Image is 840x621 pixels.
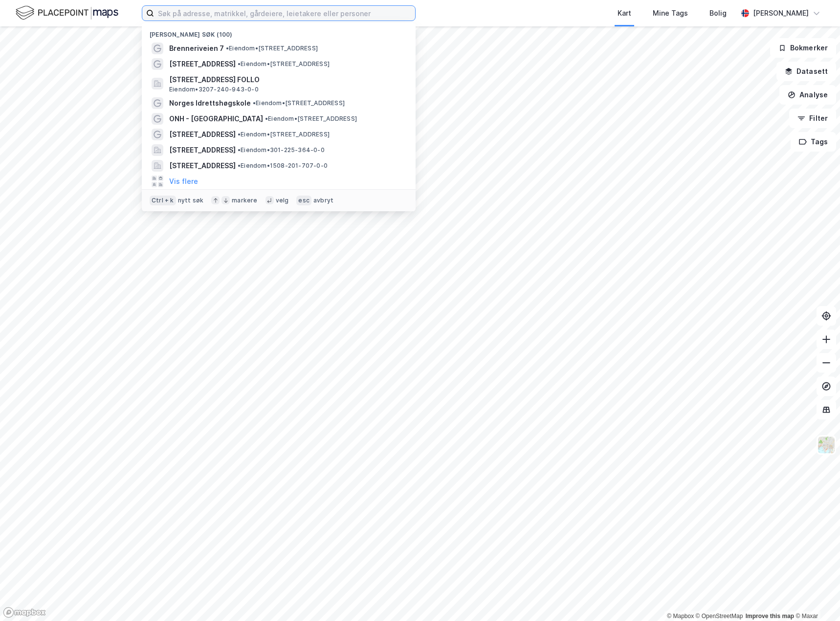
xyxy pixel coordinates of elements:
[265,115,268,122] span: •
[238,146,325,154] span: Eiendom • 301-225-364-0-0
[667,613,694,620] a: Mapbox
[3,607,46,618] a: Mapbox homepage
[169,86,259,93] span: Eiendom • 3207-240-943-0-0
[791,574,840,621] div: Kontrollprogram for chat
[226,44,229,52] span: •
[791,132,836,152] button: Tags
[169,144,236,156] span: [STREET_ADDRESS]
[238,131,241,138] span: •
[178,197,204,204] div: nytt søk
[16,4,118,22] img: logo.f888ab2527a4732fd821a326f86c7f29.svg
[789,109,836,128] button: Filter
[169,113,263,125] span: ONH - [GEOGRAPHIC_DATA]
[238,146,241,154] span: •
[169,58,236,70] span: [STREET_ADDRESS]
[791,574,840,621] iframe: Chat Widget
[753,7,809,19] div: [PERSON_NAME]
[817,436,836,454] img: Z
[276,197,289,204] div: velg
[169,97,251,109] span: Norges Idrettshøgskole
[226,44,318,52] span: Eiendom • [STREET_ADDRESS]
[709,7,727,19] div: Bolig
[150,196,176,205] div: Ctrl + k
[776,62,836,81] button: Datasett
[770,38,836,58] button: Bokmerker
[779,85,836,105] button: Analyse
[746,613,794,620] a: Improve this map
[296,196,311,205] div: esc
[169,74,404,86] span: [STREET_ADDRESS] FOLLO
[238,162,241,169] span: •
[238,131,330,138] span: Eiendom • [STREET_ADDRESS]
[618,7,631,19] div: Kart
[232,197,257,204] div: markere
[169,129,236,140] span: [STREET_ADDRESS]
[238,162,328,170] span: Eiendom • 1508-201-707-0-0
[265,115,357,123] span: Eiendom • [STREET_ADDRESS]
[696,613,743,620] a: OpenStreetMap
[142,23,416,41] div: [PERSON_NAME] søk (100)
[653,7,688,19] div: Mine Tags
[154,6,415,21] input: Søk på adresse, matrikkel, gårdeiere, leietakere eller personer
[253,99,345,107] span: Eiendom • [STREET_ADDRESS]
[169,176,198,187] button: Vis flere
[313,197,333,204] div: avbryt
[169,43,224,54] span: Brenneriveien 7
[253,99,256,107] span: •
[238,60,241,67] span: •
[238,60,330,68] span: Eiendom • [STREET_ADDRESS]
[169,160,236,172] span: [STREET_ADDRESS]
